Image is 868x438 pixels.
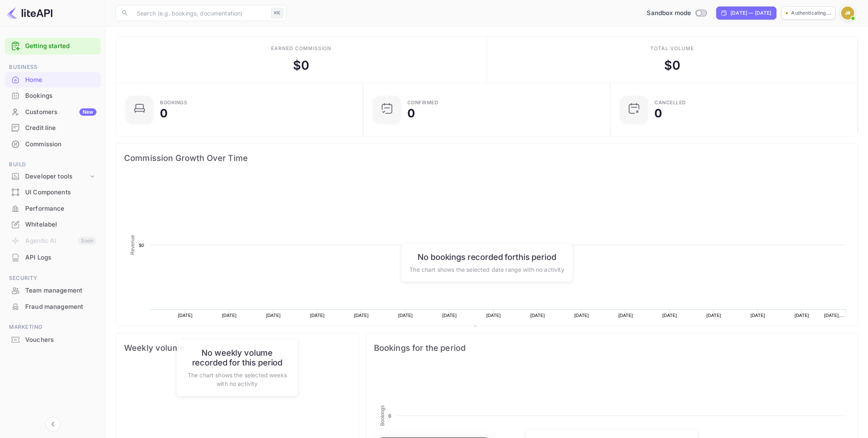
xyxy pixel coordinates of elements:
div: Switch to Production mode [643,9,710,18]
div: Team management [25,286,96,295]
div: Developer tools [5,169,101,184]
text: [DATE] [442,313,457,318]
text: [DATE] [398,313,413,318]
div: Commission [25,140,96,149]
text: [DATE] [486,313,501,318]
div: Credit line [5,120,101,136]
div: $ 0 [664,56,680,75]
span: Build [5,160,101,169]
text: [DATE] [530,313,545,318]
div: Earned commission [271,45,331,52]
a: Bookings [5,88,101,103]
h6: No weekly volume recorded for this period [185,348,290,368]
div: Bookings [160,100,187,105]
div: Bookings [25,91,96,101]
button: Collapse navigation [46,417,60,431]
div: Vouchers [5,332,101,348]
div: Getting started [5,38,101,55]
a: Fraud management [5,299,101,314]
text: [DATE] [178,313,192,318]
a: API Logs [5,250,101,265]
div: Fraud management [5,299,101,315]
div: Confirmed [407,100,439,105]
div: UI Components [5,185,101,200]
div: 0 [160,108,168,119]
div: Bookings [5,88,101,104]
text: [DATE] [266,313,281,318]
p: The chart shows the selected date range with no activity [409,265,564,273]
a: Whitelabel [5,217,101,232]
div: Developer tools [25,172,88,181]
div: CANCELLED [654,100,686,105]
div: Home [5,72,101,88]
text: Revenue [130,235,136,255]
div: API Logs [25,253,96,262]
p: The chart shows the selected weeks with no activity [185,371,290,388]
a: Team management [5,283,101,298]
span: Security [5,274,101,283]
div: ⌘K [271,8,283,18]
a: Commission [5,136,101,152]
div: Vouchers [25,335,96,345]
div: Performance [25,204,96,213]
div: 0 [654,108,662,119]
text: Revenue [481,326,501,331]
div: Credit line [25,123,96,133]
text: [DATE] [574,313,589,318]
span: Weekly volume [124,341,350,354]
span: Marketing [5,323,101,332]
text: [DATE] [706,313,721,318]
text: [DATE] [354,313,369,318]
text: [DATE] [662,313,677,318]
h6: No bookings recorded for this period [409,252,564,262]
a: Home [5,72,101,87]
span: Commission Growth Over Time [124,152,850,165]
div: Customers [25,108,96,117]
img: LiteAPI logo [7,7,52,20]
div: 0 [407,108,415,119]
a: Performance [5,201,101,216]
input: Search (e.g. bookings, documentation) [132,5,268,21]
text: [DATE] [310,313,325,318]
a: Credit line [5,120,101,135]
div: CustomersNew [5,104,101,120]
a: Getting started [25,42,96,51]
div: Home [25,75,96,85]
text: Bookings [380,405,385,426]
div: Fraud management [25,302,96,312]
div: API Logs [5,250,101,266]
div: Team management [5,283,101,299]
div: New [79,108,96,116]
div: Total volume [650,45,694,52]
span: Business [5,63,101,72]
div: $ 0 [293,56,309,75]
div: Performance [5,201,101,217]
a: UI Components [5,185,101,200]
a: CustomersNew [5,104,101,119]
text: [DATE] [750,313,765,318]
text: [DATE] [222,313,237,318]
span: Sandbox mode [647,9,691,18]
div: Commission [5,136,101,152]
div: Whitelabel [5,217,101,233]
text: [DATE],… [824,313,844,318]
text: [DATE] [619,313,633,318]
text: [DATE] [795,313,809,318]
a: Vouchers [5,332,101,347]
div: UI Components [25,188,96,197]
span: Bookings for the period [374,341,850,354]
text: $0 [139,243,144,248]
div: Whitelabel [25,220,96,229]
text: 0 [388,414,391,418]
